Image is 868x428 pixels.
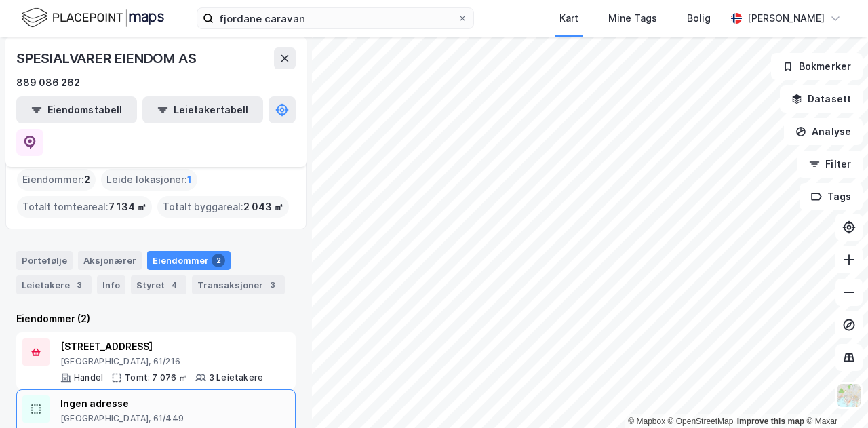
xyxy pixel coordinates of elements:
[84,172,90,188] span: 2
[800,363,868,428] iframe: Chat Widget
[73,278,86,292] div: 3
[74,372,103,383] div: Handel
[142,96,263,123] button: Leietakertabell
[97,275,125,294] div: Info
[687,10,711,26] div: Bolig
[16,311,296,327] div: Eiendommer (2)
[60,338,263,355] div: [STREET_ADDRESS]
[780,85,863,113] button: Datasett
[22,6,164,30] img: logo.f888ab2527a4732fd821a326f86c7f29.svg
[212,254,225,267] div: 2
[101,169,197,191] div: Leide lokasjoner :
[771,53,863,80] button: Bokmerker
[559,10,578,26] div: Kart
[800,183,863,210] button: Tags
[209,372,263,383] div: 3 Leietakere
[125,372,187,383] div: Tomt: 7 076 ㎡
[108,199,146,215] span: 7 134 ㎡
[800,363,868,428] div: Kontrollprogram for chat
[214,8,457,28] input: Søk på adresse, matrikkel, gårdeiere, leietakere eller personer
[266,278,279,292] div: 3
[16,275,92,294] div: Leietakere
[737,416,804,426] a: Improve this map
[60,356,263,367] div: [GEOGRAPHIC_DATA], 61/216
[608,10,657,26] div: Mine Tags
[17,169,96,191] div: Eiendommer :
[60,413,260,424] div: [GEOGRAPHIC_DATA], 61/449
[628,416,665,426] a: Mapbox
[147,251,231,270] div: Eiendommer
[668,416,734,426] a: OpenStreetMap
[243,199,283,215] span: 2 043 ㎡
[16,47,199,69] div: SPESIALVARER EIENDOM AS
[16,75,80,91] div: 889 086 262
[747,10,825,26] div: [PERSON_NAME]
[16,251,73,270] div: Portefølje
[797,151,863,178] button: Filter
[131,275,186,294] div: Styret
[784,118,863,145] button: Analyse
[16,96,137,123] button: Eiendomstabell
[17,196,152,218] div: Totalt tomteareal :
[78,251,142,270] div: Aksjonærer
[167,278,181,292] div: 4
[157,196,289,218] div: Totalt byggareal :
[192,275,285,294] div: Transaksjoner
[60,395,260,412] div: Ingen adresse
[187,172,192,188] span: 1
